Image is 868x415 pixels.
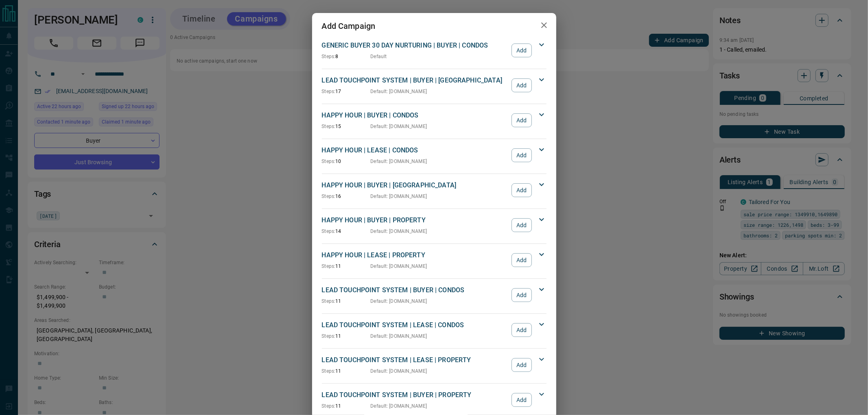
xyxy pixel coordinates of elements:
p: Default : [DOMAIN_NAME] [371,123,427,130]
p: LEAD TOUCHPOINT SYSTEM | BUYER | [GEOGRAPHIC_DATA] [322,76,508,85]
span: Steps: [322,368,336,374]
button: Add [512,358,531,372]
div: LEAD TOUCHPOINT SYSTEM | BUYER | PROPERTYSteps:11Default: [DOMAIN_NAME]Add [322,389,547,411]
button: Add [512,393,531,407]
p: Default : [DOMAIN_NAME] [371,298,427,305]
span: Steps: [322,54,336,59]
button: Add [512,288,531,302]
button: Add [512,113,531,127]
div: HAPPY HOUR | BUYER | [GEOGRAPHIC_DATA]Steps:16Default: [DOMAIN_NAME]Add [322,179,547,202]
p: Default : [DOMAIN_NAME] [371,332,427,340]
span: Steps: [322,298,336,304]
p: Default : [DOMAIN_NAME] [371,367,427,375]
button: Add [512,323,531,337]
p: HAPPY HOUR | LEASE | CONDOS [322,146,508,155]
p: 17 [322,88,371,95]
span: Steps: [322,403,336,409]
p: 11 [322,402,371,410]
div: GENERIC BUYER 30 DAY NURTURING | BUYER | CONDOSSteps:8DefaultAdd [322,39,547,62]
span: Steps: [322,333,336,339]
p: 10 [322,158,371,165]
p: Default : [DOMAIN_NAME] [371,263,427,270]
button: Add [512,148,531,162]
p: HAPPY HOUR | BUYER | [GEOGRAPHIC_DATA] [322,180,508,190]
button: Add [512,253,531,267]
p: 8 [322,53,371,60]
div: LEAD TOUCHPOINT SYSTEM | BUYER | [GEOGRAPHIC_DATA]Steps:17Default: [DOMAIN_NAME]Add [322,74,547,97]
button: Add [512,43,531,57]
span: Steps: [322,89,336,94]
p: 11 [322,298,371,305]
p: 11 [322,332,371,340]
p: Default : [DOMAIN_NAME] [371,158,427,165]
span: Steps: [322,159,336,164]
span: Steps: [322,263,336,269]
div: LEAD TOUCHPOINT SYSTEM | LEASE | PROPERTYSteps:11Default: [DOMAIN_NAME]Add [322,354,547,376]
p: 15 [322,123,371,130]
p: Default : [DOMAIN_NAME] [371,228,427,235]
p: HAPPY HOUR | LEASE | PROPERTY [322,250,508,260]
p: Default [371,53,387,60]
p: 11 [322,263,371,270]
p: 16 [322,193,371,200]
p: 11 [322,367,371,375]
p: LEAD TOUCHPOINT SYSTEM | LEASE | PROPERTY [322,355,508,365]
p: Default : [DOMAIN_NAME] [371,193,427,200]
p: GENERIC BUYER 30 DAY NURTURING | BUYER | CONDOS [322,41,508,50]
div: HAPPY HOUR | LEASE | PROPERTYSteps:11Default: [DOMAIN_NAME]Add [322,249,547,272]
div: HAPPY HOUR | LEASE | CONDOSSteps:10Default: [DOMAIN_NAME]Add [322,144,547,167]
p: HAPPY HOUR | BUYER | CONDOS [322,111,508,120]
button: Add [512,218,531,232]
h2: Add Campaign [312,13,385,39]
span: Steps: [322,193,336,199]
div: HAPPY HOUR | BUYER | CONDOSSteps:15Default: [DOMAIN_NAME]Add [322,109,547,132]
p: HAPPY HOUR | BUYER | PROPERTY [322,215,508,225]
button: Add [512,78,531,92]
p: Default : [DOMAIN_NAME] [371,402,427,410]
span: Steps: [322,228,336,234]
div: HAPPY HOUR | BUYER | PROPERTYSteps:14Default: [DOMAIN_NAME]Add [322,214,547,237]
p: LEAD TOUCHPOINT SYSTEM | LEASE | CONDOS [322,320,508,330]
p: LEAD TOUCHPOINT SYSTEM | BUYER | CONDOS [322,285,508,295]
p: LEAD TOUCHPOINT SYSTEM | BUYER | PROPERTY [322,390,508,400]
div: LEAD TOUCHPOINT SYSTEM | LEASE | CONDOSSteps:11Default: [DOMAIN_NAME]Add [322,319,547,341]
span: Steps: [322,124,336,129]
div: LEAD TOUCHPOINT SYSTEM | BUYER | CONDOSSteps:11Default: [DOMAIN_NAME]Add [322,284,547,306]
p: Default : [DOMAIN_NAME] [371,88,427,95]
p: 14 [322,228,371,235]
button: Add [512,183,531,197]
